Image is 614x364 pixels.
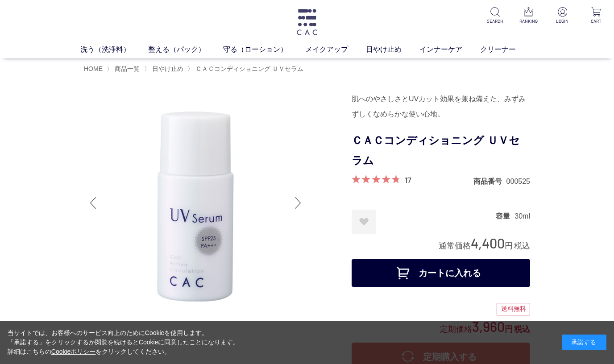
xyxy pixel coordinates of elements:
a: RANKING [518,7,539,25]
dt: 商品番号 [473,177,506,186]
dd: 000525 [506,177,530,186]
a: ＣＡＣコンディショニング ＵＶセラム [194,65,303,72]
dt: 容量 [496,211,514,221]
a: HOME [84,65,103,72]
span: 通常価格 [439,241,471,250]
p: CART [585,18,607,25]
img: ＣＡＣコンディショニング ＵＶセラム [84,91,307,314]
li: 〉 [187,65,306,73]
dd: 30ml [514,211,530,221]
span: 商品一覧 [115,65,140,72]
a: LOGIN [552,7,573,25]
span: 税込 [514,241,530,250]
a: クリーナー [480,44,534,55]
a: SEARCH [484,7,506,25]
p: LOGIN [552,18,573,25]
a: 整える（パック） [148,44,223,55]
a: 洗う（洗浄料） [80,44,148,55]
div: 当サイトでは、お客様へのサービス向上のためにCookieを使用します。 「承諾する」をクリックするか閲覧を続けるとCookieに同意したことになります。 詳細はこちらの をクリックしてください。 [8,328,240,356]
span: 3,960 [472,318,505,335]
li: 〉 [107,65,142,73]
p: SEARCH [484,18,506,25]
a: Cookieポリシー [51,348,96,355]
span: ＣＡＣコンディショニング ＵＶセラム [195,65,303,72]
p: RANKING [518,18,539,25]
div: 肌へのやさしさとUVカット効果を兼ね備えた、みずみずしくなめらかな使い心地。 [352,91,530,122]
span: 日やけ止め [152,65,183,72]
h1: ＣＡＣコンディショニング ＵＶセラム [352,131,530,171]
a: 17 [405,175,411,185]
a: 日やけ止め [150,65,183,72]
div: 送料無料 [497,303,530,315]
span: 4,400 [471,235,505,251]
img: logo [295,9,319,35]
button: カートに入れる [352,259,530,287]
a: メイクアップ [305,44,366,55]
a: 守る（ローション） [223,44,305,55]
a: CART [585,7,607,25]
div: 承諾する [562,335,606,350]
a: お気に入りに登録する [352,210,376,234]
li: 〉 [144,65,186,73]
a: インナーケア [419,44,480,55]
a: 日やけ止め [366,44,419,55]
a: 商品一覧 [113,65,140,72]
span: 円 [505,241,513,250]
